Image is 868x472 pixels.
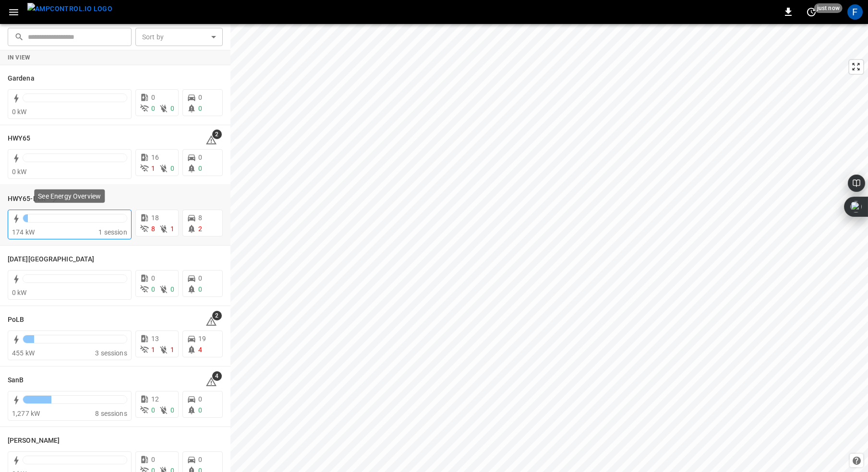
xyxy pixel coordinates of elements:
[212,371,222,381] span: 4
[151,395,159,403] span: 12
[8,315,24,325] h6: PoLB
[198,153,202,161] span: 0
[151,153,159,161] span: 16
[847,4,863,20] div: profile-icon
[38,191,101,201] p: See Energy Overview
[198,94,202,101] span: 0
[198,225,202,233] span: 2
[151,105,155,112] span: 0
[230,24,868,472] canvas: Map
[170,105,174,112] span: 0
[27,3,112,15] img: ampcontrol.io logo
[198,335,206,342] span: 19
[170,285,174,293] span: 0
[198,105,202,112] span: 0
[198,346,202,354] span: 4
[98,228,127,236] span: 1 session
[151,165,155,172] span: 1
[151,346,155,354] span: 1
[12,228,35,236] span: 174 kW
[95,410,127,417] span: 8 sessions
[198,406,202,414] span: 0
[151,274,155,282] span: 0
[212,311,222,320] span: 2
[8,194,46,204] h6: HWY65-DER
[12,289,27,296] span: 0 kW
[95,349,127,357] span: 3 sessions
[170,225,174,233] span: 1
[170,346,174,354] span: 1
[8,436,60,446] h6: Vernon
[198,165,202,172] span: 0
[151,214,159,222] span: 18
[151,406,155,414] span: 0
[8,375,24,386] h6: SanB
[8,254,94,265] h6: Karma Center
[151,285,155,293] span: 0
[198,214,202,222] span: 8
[814,3,843,13] span: just now
[151,456,155,463] span: 0
[198,274,202,282] span: 0
[12,168,27,176] span: 0 kW
[151,335,159,342] span: 13
[12,108,27,116] span: 0 kW
[8,54,31,61] strong: In View
[170,406,174,414] span: 0
[151,225,155,233] span: 8
[198,395,202,403] span: 0
[151,94,155,101] span: 0
[12,410,40,417] span: 1,277 kW
[8,73,35,84] h6: Gardena
[170,165,174,172] span: 0
[12,349,35,357] span: 455 kW
[198,456,202,463] span: 0
[8,133,31,144] h6: HWY65
[804,4,819,20] button: set refresh interval
[212,130,222,139] span: 2
[198,285,202,293] span: 0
